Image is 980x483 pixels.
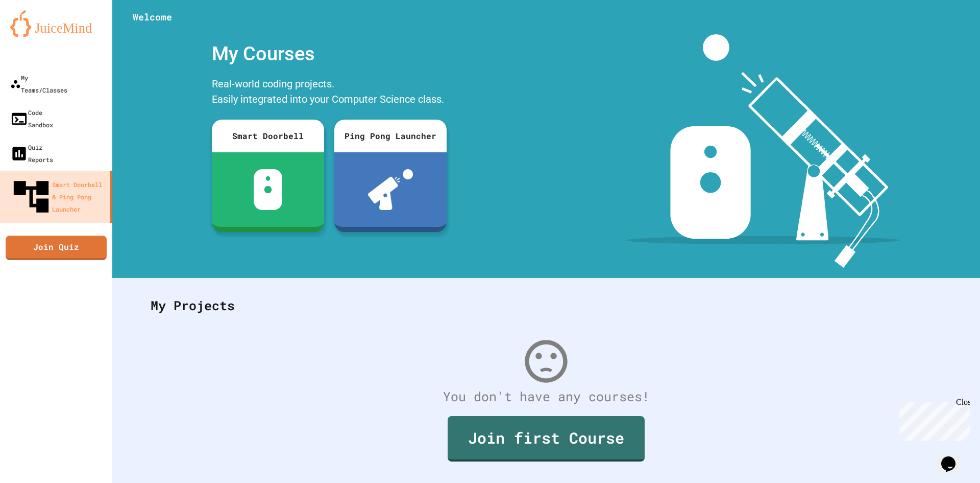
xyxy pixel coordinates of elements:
img: sdb-white.svg [254,169,283,210]
div: My Projects [140,286,952,326]
div: Quiz Reports [10,141,53,166]
img: logo-orange.svg [10,10,102,37]
div: Smart Doorbell [212,120,324,152]
img: ppl-with-ball.png [368,169,413,210]
div: Ping Pong Launcher [334,120,447,152]
a: Join Quiz [6,236,107,260]
iframe: chat widget [895,398,970,441]
div: Code Sandbox [10,106,53,131]
div: Chat with us now!Close [4,4,70,65]
a: Join first Course [448,416,645,462]
div: Smart Doorbell & Ping Pong Launcher [10,176,106,218]
div: My Courses [207,34,452,74]
div: You don't have any courses! [140,387,952,406]
iframe: chat widget [937,442,970,473]
img: banner-image-my-projects.png [626,34,900,268]
div: My Teams/Classes [10,72,67,96]
div: Real-world coding projects. Easily integrated into your Computer Science class. [207,74,452,112]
